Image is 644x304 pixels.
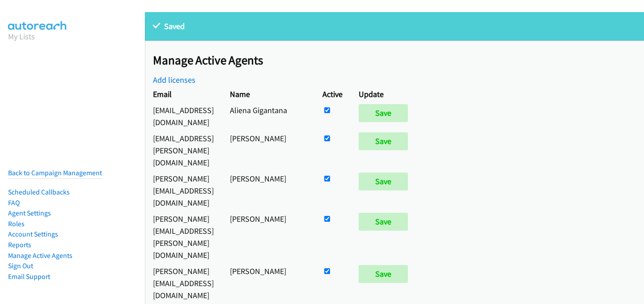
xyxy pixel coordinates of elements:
a: Sign Out [8,262,33,270]
td: [PERSON_NAME] [222,130,314,170]
td: [PERSON_NAME][EMAIL_ADDRESS][DOMAIN_NAME] [145,263,222,303]
a: Agent Settings [8,209,51,217]
a: Scheduled Callbacks [8,188,70,196]
h2: Manage Active Agents [153,53,644,68]
a: My Lists [8,31,35,42]
td: Aliena Gigantana [222,102,314,130]
a: FAQ [8,198,20,207]
th: Active [314,86,351,102]
a: Back to Campaign Management [8,169,102,177]
a: Roles [8,220,25,228]
td: [EMAIL_ADDRESS][DOMAIN_NAME] [145,102,222,130]
input: Save [359,265,408,283]
input: Save [359,173,408,190]
input: Save [359,104,408,122]
a: Manage Active Agents [8,251,72,260]
th: Update [351,86,420,102]
a: Account Settings [8,230,58,238]
td: [PERSON_NAME] [222,263,314,303]
a: Email Support [8,272,50,281]
td: [PERSON_NAME][EMAIL_ADDRESS][PERSON_NAME][DOMAIN_NAME] [145,211,222,263]
td: [PERSON_NAME] [222,170,314,211]
td: [EMAIL_ADDRESS][PERSON_NAME][DOMAIN_NAME] [145,130,222,170]
th: Name [222,86,314,102]
a: Reports [8,241,31,249]
input: Save [359,132,408,150]
td: [PERSON_NAME][EMAIL_ADDRESS][DOMAIN_NAME] [145,170,222,211]
input: Save [359,213,408,231]
p: Saved [153,20,636,32]
td: [PERSON_NAME] [222,211,314,263]
a: Add licenses [153,75,195,85]
th: Email [145,86,222,102]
